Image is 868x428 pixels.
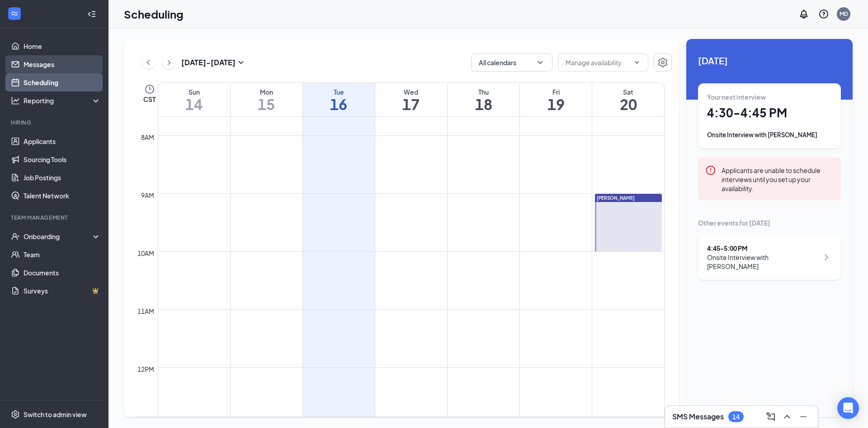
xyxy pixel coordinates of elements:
[448,83,519,116] a: September 18, 2025
[143,95,156,104] span: CST
[592,87,664,96] div: Sat
[24,96,101,105] div: Reporting
[158,83,230,116] a: September 14, 2025
[24,132,101,150] a: Applicants
[698,53,841,67] span: [DATE]
[124,6,184,22] h1: Scheduling
[707,92,832,101] div: Your next interview
[698,218,841,227] div: Other events for [DATE]
[633,59,641,66] svg: ChevronDown
[375,83,447,116] a: September 17, 2025
[236,57,246,68] svg: SmallChevronDown
[448,87,519,96] div: Thu
[592,96,664,112] h1: 20
[722,165,834,193] div: Applicants are unable to schedule interviews until you set up your availability.
[764,409,778,424] button: ComposeMessage
[231,83,302,116] a: September 15, 2025
[705,165,716,176] svg: Error
[303,87,375,96] div: Tue
[821,252,832,263] svg: ChevronRight
[136,306,156,316] div: 11am
[11,410,20,419] svg: Settings
[765,411,776,422] svg: ComposeMessage
[87,10,96,19] svg: Collapse
[520,87,592,96] div: Fri
[536,58,545,67] svg: ChevronDown
[181,58,236,67] h3: [DATE] - [DATE]
[592,83,664,116] a: September 20, 2025
[654,53,672,72] button: Settings
[231,87,302,96] div: Mon
[471,53,552,72] button: All calendarsChevronDown
[707,253,819,271] div: Onsite Interview with [PERSON_NAME]
[24,168,101,187] a: Job Postings
[303,83,375,116] a: September 16, 2025
[136,248,156,258] div: 10am
[798,9,809,19] svg: Notifications
[375,87,447,96] div: Wed
[782,411,793,422] svg: ChevronUp
[24,73,101,91] a: Scheduling
[24,410,87,419] div: Switch to admin view
[10,9,19,18] svg: WorkstreamLogo
[11,232,20,241] svg: UserCheck
[139,190,156,200] div: 9am
[448,96,519,112] h1: 18
[136,364,156,374] div: 12pm
[566,58,630,67] input: Manage availability
[840,10,848,18] div: MD
[231,96,302,112] h1: 15
[24,55,101,73] a: Messages
[780,409,794,424] button: ChevronUp
[158,87,230,96] div: Sun
[24,187,101,205] a: Talent Network
[818,9,829,19] svg: QuestionInfo
[707,244,819,253] div: 4:45 - 5:00 PM
[24,232,93,241] div: Onboarding
[375,96,447,112] h1: 17
[165,57,174,68] svg: ChevronRight
[139,132,156,142] div: 8am
[24,37,101,55] a: Home
[837,397,859,419] div: Open Intercom Messenger
[142,56,155,69] button: ChevronLeft
[24,264,101,282] a: Documents
[11,214,99,221] div: Team Management
[11,96,20,105] svg: Analysis
[657,57,668,68] svg: Settings
[672,412,724,422] h3: SMS Messages
[520,96,592,112] h1: 19
[24,150,101,168] a: Sourcing Tools
[144,84,155,95] svg: Clock
[11,119,99,126] div: Hiring
[796,409,811,424] button: Minimize
[144,57,153,68] svg: ChevronLeft
[162,56,176,69] button: ChevronRight
[597,195,635,201] span: [PERSON_NAME]
[24,245,101,264] a: Team
[732,413,740,421] div: 14
[303,96,375,112] h1: 16
[798,411,809,422] svg: Minimize
[520,83,592,116] a: September 19, 2025
[158,96,230,112] h1: 14
[707,105,832,120] h1: 4:30 - 4:45 PM
[24,282,101,300] a: SurveysCrown
[707,130,832,139] div: Onsite Interview with [PERSON_NAME]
